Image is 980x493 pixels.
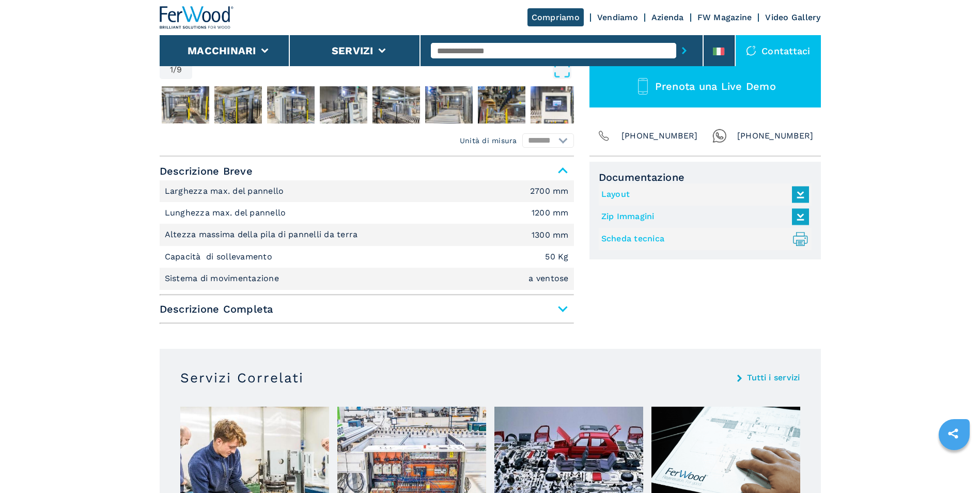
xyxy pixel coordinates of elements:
[476,84,527,126] button: Go to Slide 8
[177,66,182,74] span: 9
[212,84,264,126] button: Go to Slide 3
[601,208,804,225] a: Zip Immagini
[180,369,304,386] h3: Servizi Correlati
[267,86,315,124] img: c973d27c0c37ce7196b32d924005fead
[712,129,727,143] img: Whatsapp
[214,86,262,124] img: 66d37301cfab0e94a720aaf251a764f7
[530,187,569,195] em: 2700 mm
[676,39,692,63] button: submit-button
[527,8,584,26] a: Compriamo
[195,60,571,79] button: Open Fullscreen
[545,253,568,261] em: 50 Kg
[170,66,173,74] span: 1
[601,186,804,203] a: Layout
[423,84,475,126] button: Go to Slide 7
[160,180,574,290] div: Descrizione Breve
[651,12,684,22] a: Azienda
[160,162,574,180] span: Descrizione Breve
[532,209,569,217] em: 1200 mm
[655,80,776,93] span: Prenota una Live Demo
[165,186,287,197] p: Larghezza max. del pannello
[736,35,821,66] div: Contattaci
[318,84,369,126] button: Go to Slide 5
[460,135,517,146] em: Unità di misura
[940,421,966,446] a: sharethis
[162,86,209,124] img: 7ed4f527eb89f50a72a210769098517e
[425,86,473,124] img: a03e7291aa7f8ad572710c1d1370a0e3
[597,129,611,143] img: Phone
[621,129,698,143] span: [PHONE_NUMBER]
[531,86,578,124] img: d207c9a6086344195cd35cd57b078d49
[746,45,756,56] img: Contattaci
[589,66,821,107] button: Prenota una Live Demo
[160,84,211,126] button: Go to Slide 2
[372,86,420,124] img: cc2f11a85a99a56b3ff9963b148afc79
[528,274,568,283] em: a ventose
[332,44,374,57] button: Servizi
[737,129,814,143] span: [PHONE_NUMBER]
[747,374,800,382] a: Tutti i servizi
[165,229,361,240] p: Altezza massima della pila di pannelli da terra
[601,230,804,248] a: Scheda tecnica
[597,12,638,22] a: Vendiamo
[697,12,752,22] a: FW Magazine
[160,84,574,126] nav: Thumbnail Navigation
[165,273,282,284] p: Sistema di movimentazione
[765,12,820,22] a: Video Gallery
[165,251,275,263] p: Capacità di sollevamento
[320,86,367,124] img: 83ce8bf0836cc3c943611f073b14e72b
[160,300,574,318] span: Descrizione Completa
[160,6,234,29] img: Ferwood
[936,446,972,485] iframe: Chat
[532,231,569,239] em: 1300 mm
[370,84,422,126] button: Go to Slide 6
[528,84,580,126] button: Go to Slide 9
[188,44,256,57] button: Macchinari
[265,84,317,126] button: Go to Slide 4
[165,207,289,219] p: Lunghezza max. del pannello
[173,66,177,74] span: /
[478,86,525,124] img: 41c865c04145ea69e3cb3e0875194c5c
[599,171,812,183] span: Documentazione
